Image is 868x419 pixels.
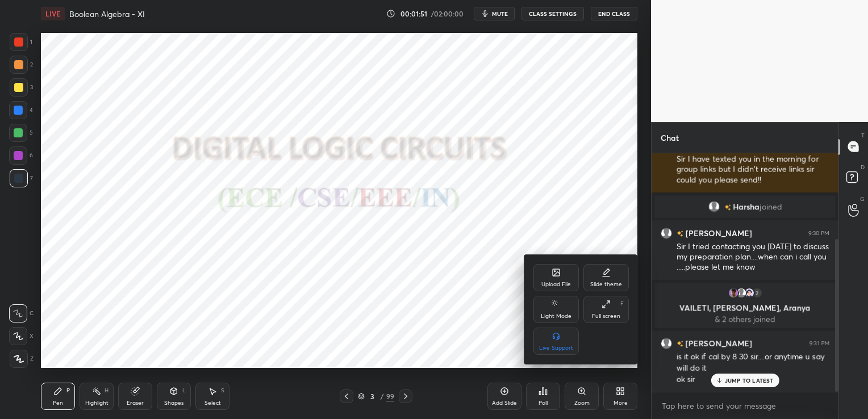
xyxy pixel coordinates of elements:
[541,282,571,287] div: Upload File
[620,301,624,307] div: F
[592,313,620,319] div: Full screen
[539,345,573,351] div: Live Support
[541,313,571,319] div: Light Mode
[590,282,622,287] div: Slide theme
